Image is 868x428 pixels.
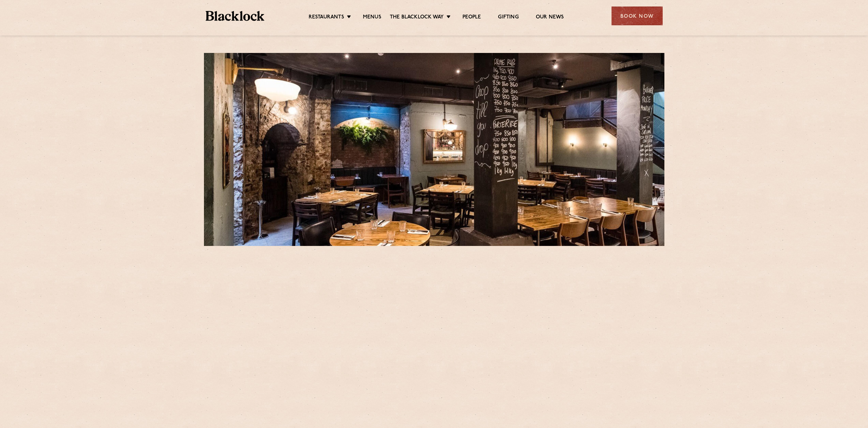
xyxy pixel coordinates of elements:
[462,14,481,22] a: People
[536,14,564,22] a: Our News
[206,11,265,21] img: BL_Textured_Logo-footer-cropped.svg
[363,14,381,22] a: Menus
[390,14,444,22] a: The Blacklock Way
[309,14,344,22] a: Restaurants
[498,14,518,22] a: Gifting
[612,6,663,25] div: Book Now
